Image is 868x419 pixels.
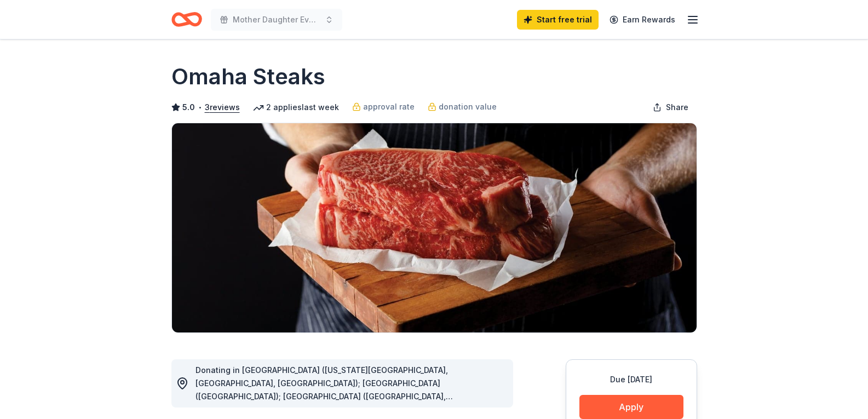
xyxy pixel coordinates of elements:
[171,7,202,32] a: Home
[439,100,497,113] span: donation value
[579,395,683,419] button: Apply
[172,123,697,332] img: Image for Omaha Steaks
[363,100,415,113] span: approval rate
[603,10,682,30] a: Earn Rewards
[644,96,697,118] button: Share
[233,13,320,26] span: Mother Daughter Event
[211,9,342,31] button: Mother Daughter Event
[579,373,683,386] div: Due [DATE]
[205,101,240,114] button: 3reviews
[253,101,339,114] div: 2 applies last week
[428,100,497,113] a: donation value
[171,61,325,92] h1: Omaha Steaks
[666,101,688,114] span: Share
[182,101,195,114] span: 5.0
[198,103,202,112] span: •
[517,10,599,30] a: Start free trial
[352,100,415,113] a: approval rate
